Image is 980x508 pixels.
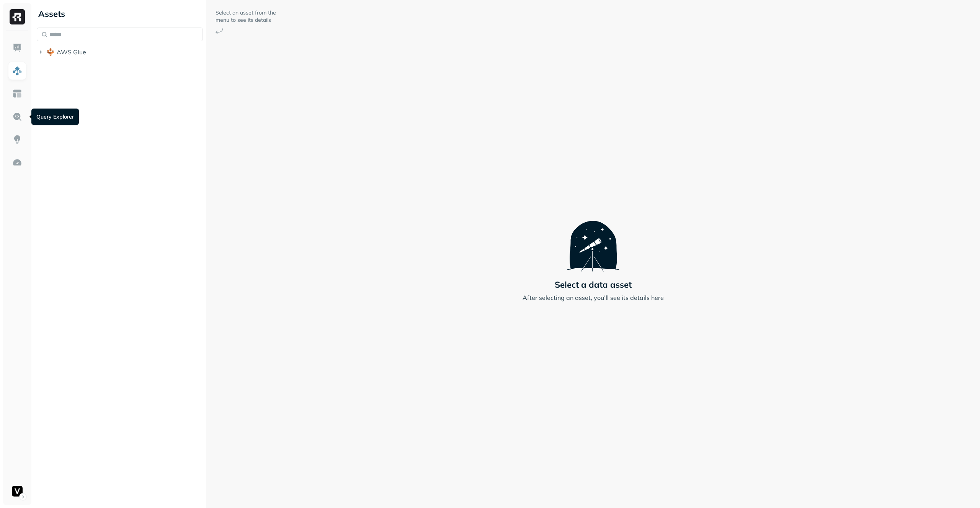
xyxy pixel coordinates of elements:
p: Select an asset from the menu to see its details [216,9,277,24]
img: Telescope [567,206,619,272]
button: AWS Glue [37,46,203,58]
img: Arrow [216,28,223,34]
img: root [47,48,54,56]
img: Optimization [12,158,22,168]
img: Insights [12,135,22,145]
img: Dashboard [12,43,22,53]
p: Select a data asset [555,279,632,290]
img: Assets [12,66,22,76]
p: After selecting an asset, you’ll see its details here [523,293,664,302]
img: Voodoo [12,486,23,497]
img: Asset Explorer [12,89,22,99]
img: Ryft [10,9,25,24]
div: Query Explorer [31,109,79,125]
span: AWS Glue [57,48,86,56]
div: Assets [37,8,203,20]
img: Query Explorer [12,112,22,122]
